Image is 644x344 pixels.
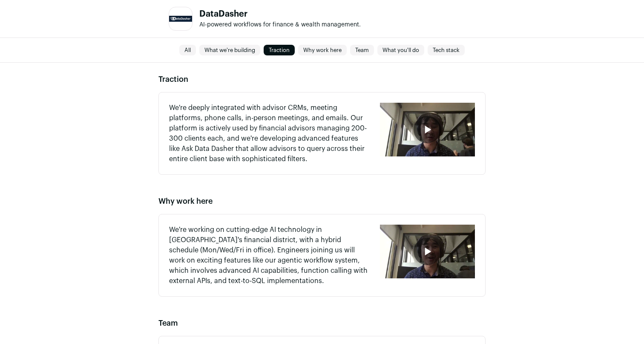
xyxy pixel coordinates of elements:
[158,317,486,329] h2: Team
[350,45,374,55] a: Team
[298,45,347,55] a: Why work here
[199,45,260,55] a: What we're building
[158,73,486,85] h2: Traction
[377,45,424,55] a: What you'll do
[199,10,361,18] h1: DataDasher
[169,103,370,164] p: We're deeply integrated with advisor CRMs, meeting platforms, phone calls, in-person meetings, an...
[169,16,192,22] img: 5ea263cf0c28d7e3455a8b28ff74034307efce2722f8c6cf0fe1af1be6d55519.jpg
[158,195,486,207] h2: Why work here
[264,45,295,55] a: Traction
[169,225,370,286] p: We're working on cutting-edge AI technology in [GEOGRAPHIC_DATA]'s financial district, with a hyb...
[199,22,361,28] span: AI-powered workflows for finance & wealth management.
[428,45,465,55] a: Tech stack
[179,45,196,55] a: All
